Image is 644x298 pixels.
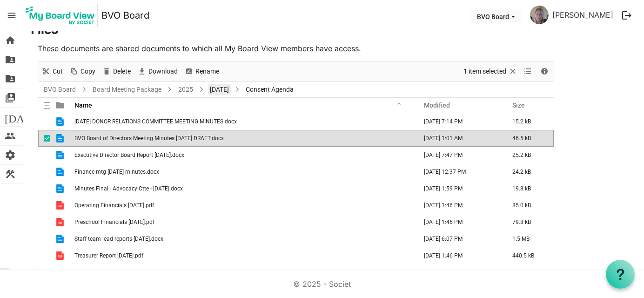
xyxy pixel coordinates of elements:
div: View [521,62,537,81]
td: checkbox [38,147,50,163]
a: My Board View Logo [23,4,101,27]
a: BVO Board [42,84,78,95]
span: folder_shared [5,50,16,69]
div: Cut [38,62,66,81]
button: View dropdownbutton [523,66,534,77]
span: Treasurer Report [DATE].pdf [74,252,143,259]
button: BVO Board dropdownbutton [471,10,521,23]
td: Staff team lead reports September 2025.docx is template cell column header Name [72,230,414,247]
span: Executive Director Board Report [DATE].docx [74,152,184,158]
span: Operating Financials [DATE].pdf [74,202,154,209]
span: Minutes Final - Advocacy Ctte - [DATE].docx [74,185,183,192]
span: Modified [424,102,450,109]
span: Consent Agenda [244,84,295,95]
p: These documents are shared documents to which all My Board View members have access. [38,43,554,54]
td: September 23, 2025 12:37 PM column header Modified [414,163,503,180]
span: [DATE] DONOR RELATIONS COMMITTEE MEETING MINUTES.docx [74,118,237,125]
td: 1.5 MB is template cell column header Size [503,230,554,247]
td: checkbox [38,230,50,247]
span: Delete [112,66,132,77]
span: Staff team lead reports [DATE].docx [74,236,163,242]
div: Delete [99,62,134,81]
button: Copy [68,66,97,77]
td: September 24, 2025 1:59 PM column header Modified [414,180,503,197]
td: September 22, 2025 1:46 PM column header Modified [414,197,503,214]
td: September 22, 2025 1:46 PM column header Modified [414,247,503,264]
td: 440.5 kB is template cell column header Size [503,247,554,264]
span: Copy [80,66,96,77]
span: 1 item selected [463,66,507,77]
td: checkbox [38,130,50,147]
td: Finance mtg Sept 16 2025 minutes.docx is template cell column header Name [72,163,414,180]
span: Preschool Financials [DATE].pdf [74,219,154,225]
span: folder_shared [5,69,16,88]
span: menu [3,7,20,24]
td: 15.2 kB is template cell column header Size [503,113,554,130]
div: Rename [181,62,222,81]
a: 2025 [176,84,195,95]
span: [DATE] [5,108,40,126]
img: UTfCzewT5rXU4fD18_RCmd8NiOoEVvluYSMOXPyd4SwdCOh8sCAkHe7StodDouQN8cB_eyn1cfkqWhFEANIUxA_thumb.png [530,6,549,24]
td: BVO Board of Directors Meeting Minutes Aug 28th, 2025 DRAFT.docx is template cell column header Name [72,130,414,147]
span: construction [5,165,16,183]
td: is template cell column header type [50,113,72,130]
span: Name [74,102,92,109]
td: 19.8 kB is template cell column header Size [503,180,554,197]
td: September 22, 2025 1:46 PM column header Modified [414,214,503,230]
td: is template cell column header type [50,247,72,264]
a: Board Meeting Package [91,84,163,95]
span: settings [5,146,16,164]
td: 24.2 kB is template cell column header Size [503,163,554,180]
td: is template cell column header type [50,180,72,197]
td: is template cell column header type [50,130,72,147]
td: Executive Director Board Report September 2025.docx is template cell column header Name [72,147,414,163]
td: Treasurer Report Sept 25.pdf is template cell column header Name [72,247,414,264]
td: Minutes Final - Advocacy Ctte - September 10th 2025.docx is template cell column header Name [72,180,414,197]
button: Rename [183,66,221,77]
span: switch_account [5,88,16,107]
span: Download [148,66,179,77]
span: Size [512,102,525,109]
span: home [5,31,16,50]
td: 46.5 kB is template cell column header Size [503,130,554,147]
button: Delete [101,66,133,77]
td: September 20, 2025 6:07 PM column header Modified [414,230,503,247]
td: 85.0 kB is template cell column header Size [503,197,554,214]
span: Cut [52,66,64,77]
span: people [5,127,16,145]
td: Preschool Financials Sept 25.pdf is template cell column header Name [72,214,414,230]
a: © 2025 - Societ [293,279,351,289]
a: [DATE] [208,84,231,95]
td: 2025 SEPT 12 DONOR RELATIONS COMMITTEE MEETING MINUTES.docx is template cell column header Name [72,113,414,130]
td: September 19, 2025 1:01 AM column header Modified [414,130,503,147]
span: Finance mtg [DATE] minutes.docx [74,169,159,175]
td: checkbox [38,214,50,230]
button: Download [136,66,180,77]
td: is template cell column header type [50,197,72,214]
button: logout [617,6,637,25]
td: checkbox [38,197,50,214]
h3: Files [31,23,637,39]
img: My Board View Logo [23,4,98,27]
div: Clear selection [460,62,521,81]
td: September 23, 2025 7:47 PM column header Modified [414,147,503,163]
td: is template cell column header type [50,230,72,247]
td: is template cell column header type [50,147,72,163]
td: is template cell column header type [50,214,72,230]
a: [PERSON_NAME] [549,6,617,24]
td: checkbox [38,180,50,197]
td: checkbox [38,163,50,180]
span: Rename [195,66,220,77]
div: Download [134,62,181,81]
button: Selection [462,66,519,77]
div: Details [537,62,552,81]
a: BVO Board [101,6,149,25]
td: checkbox [38,247,50,264]
td: 79.8 kB is template cell column header Size [503,214,554,230]
span: BVO Board of Directors Meeting Minutes [DATE] DRAFT.docx [74,135,224,142]
td: Operating Financials Sept 25.pdf is template cell column header Name [72,197,414,214]
button: Details [538,66,551,77]
button: Cut [40,66,65,77]
td: September 12, 2025 7:14 PM column header Modified [414,113,503,130]
td: 25.2 kB is template cell column header Size [503,147,554,163]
